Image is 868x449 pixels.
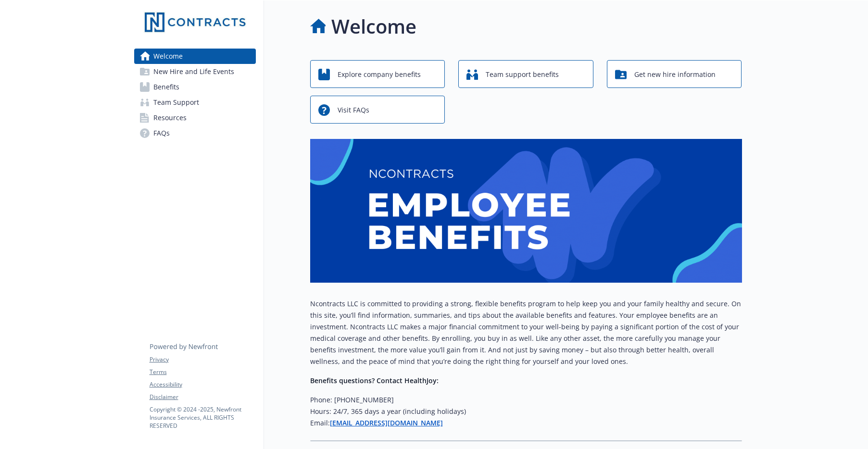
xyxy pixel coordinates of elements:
[134,49,256,64] a: Welcome
[338,65,421,84] span: Explore company benefits
[310,96,445,124] button: Visit FAQs
[150,405,255,430] p: Copyright © 2024 - 2025 , Newfront Insurance Services, ALL RIGHTS RESERVED
[150,380,255,389] a: Accessibility
[134,79,256,95] a: Benefits
[331,12,416,41] h1: Welcome
[486,65,559,84] span: Team support benefits
[310,394,742,406] h6: Phone: [PHONE_NUMBER]
[134,110,256,125] a: Resources
[310,298,742,367] p: Ncontracts LLC is committed to providing a strong, flexible benefits program to help keep you and...
[338,101,369,119] span: Visit FAQs
[150,393,255,401] a: Disclaimer
[153,64,234,79] span: New Hire and Life Events
[310,139,742,283] img: overview page banner
[153,79,179,95] span: Benefits
[330,418,443,427] a: [EMAIL_ADDRESS][DOMAIN_NAME]
[150,355,255,364] a: Privacy
[310,376,439,385] strong: Benefits questions? Contact HealthJoy:
[634,65,716,84] span: Get new hire information
[134,125,256,141] a: FAQs
[134,95,256,110] a: Team Support
[153,125,170,141] span: FAQs
[150,368,255,376] a: Terms
[310,406,742,417] h6: Hours: 24/7, 365 days a year (including holidays)​
[310,417,742,429] h6: Email:
[458,60,593,88] button: Team support benefits
[153,95,199,110] span: Team Support
[607,60,742,88] button: Get new hire information
[153,49,183,64] span: Welcome
[134,64,256,79] a: New Hire and Life Events
[153,110,187,125] span: Resources
[310,60,445,88] button: Explore company benefits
